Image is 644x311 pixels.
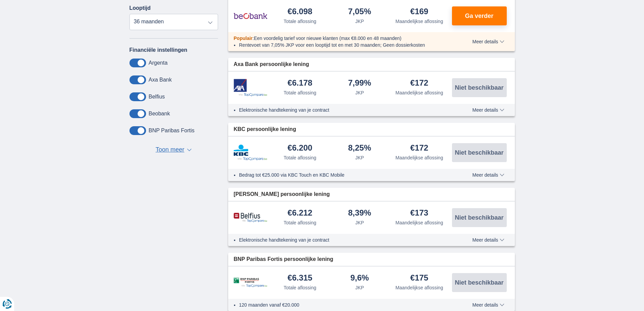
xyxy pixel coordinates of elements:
[234,36,253,41] span: Populair
[234,213,267,222] img: product.pl.alt Belfius
[239,302,448,308] li: 120 maanden vanaf €20.000
[355,154,364,161] div: JKP
[234,79,267,97] img: product.pl.alt Axa Bank
[455,150,503,156] span: Niet beschikbaar
[350,274,369,283] div: 9,6%
[284,89,316,96] div: Totale aflossing
[410,79,428,88] div: €172
[288,144,312,153] div: €6.200
[239,42,448,48] li: Rentevoet van 7,05% JKP voor een looptijd tot en met 30 maanden; Geen dossierkosten
[156,146,184,154] span: Toon meer
[149,128,195,134] label: BNP Paribas Fortis
[452,78,507,97] button: Niet beschikbaar
[452,6,507,25] button: Ga verder
[228,35,453,42] div: :
[149,111,170,117] label: Beobank
[472,303,504,307] span: Meer details
[239,237,448,243] li: Elektronische handtekening van je contract
[239,172,448,178] li: Bedrag tot €25.000 via KBC Touch en KBC Mobile
[396,219,443,226] div: Maandelijkse aflossing
[348,7,371,17] div: 7,05%
[129,47,188,53] label: Financiële instellingen
[234,126,296,133] span: KBC persoonlijke lening
[284,219,316,226] div: Totale aflossing
[472,173,504,177] span: Meer details
[234,256,333,263] span: BNP Paribas Fortis persoonlijke lening
[288,79,312,88] div: €6.178
[348,79,371,88] div: 7,99%
[355,284,364,291] div: JKP
[472,39,504,44] span: Meer details
[455,215,503,221] span: Niet beschikbaar
[467,39,509,44] button: Meer details
[234,61,309,68] span: Axa Bank persoonlijke lening
[355,89,364,96] div: JKP
[472,108,504,112] span: Meer details
[187,149,192,151] span: ▼
[396,18,443,25] div: Maandelijkse aflossing
[467,107,509,113] button: Meer details
[455,280,503,286] span: Niet beschikbaar
[288,7,312,17] div: €6.098
[284,284,316,291] div: Totale aflossing
[410,144,428,153] div: €172
[149,77,172,83] label: Axa Bank
[410,7,428,17] div: €169
[355,18,364,25] div: JKP
[234,145,267,161] img: product.pl.alt KBC
[348,209,371,218] div: 8,39%
[452,208,507,227] button: Niet beschikbaar
[348,144,371,153] div: 8,25%
[355,219,364,226] div: JKP
[234,7,267,24] img: product.pl.alt Beobank
[149,60,168,66] label: Argenta
[153,145,194,155] button: Toon meer ▼
[467,237,509,243] button: Meer details
[465,13,493,19] span: Ga verder
[467,302,509,308] button: Meer details
[410,209,428,218] div: €173
[455,85,503,91] span: Niet beschikbaar
[467,172,509,178] button: Meer details
[288,209,312,218] div: €6.212
[410,274,428,283] div: €175
[396,284,443,291] div: Maandelijkse aflossing
[452,143,507,162] button: Niet beschikbaar
[284,18,316,25] div: Totale aflossing
[396,89,443,96] div: Maandelijkse aflossing
[254,36,402,41] span: Een voordelig tarief voor nieuwe klanten (max €8.000 en 48 maanden)
[288,274,312,283] div: €6.315
[472,238,504,242] span: Meer details
[234,191,330,198] span: [PERSON_NAME] persoonlijke lening
[129,5,151,11] label: Looptijd
[149,94,165,100] label: Belfius
[234,277,267,287] img: product.pl.alt BNP Paribas Fortis
[284,154,316,161] div: Totale aflossing
[239,107,448,113] li: Elektronische handtekening van je contract
[452,273,507,292] button: Niet beschikbaar
[396,154,443,161] div: Maandelijkse aflossing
